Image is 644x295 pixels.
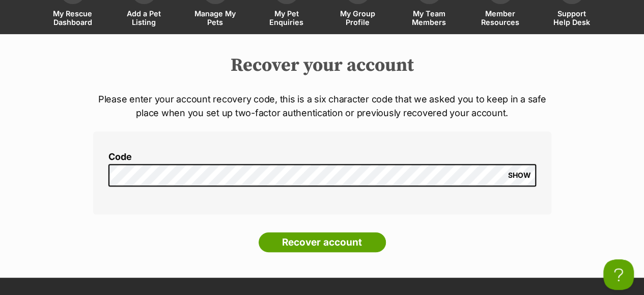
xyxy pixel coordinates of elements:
[121,9,167,26] span: Add a Pet Listing
[549,9,595,26] span: Support Help Desk
[93,55,551,77] h2: Recover your account
[508,171,531,179] span: SHOW
[50,9,96,26] span: My Rescue Dashboard
[478,9,523,26] span: Member Resources
[603,259,634,290] iframe: Help Scout Beacon - Open
[406,9,452,26] span: My Team Members
[108,152,536,163] label: Code
[192,9,238,26] span: Manage My Pets
[335,9,381,26] span: My Group Profile
[264,9,310,26] span: My Pet Enquiries
[259,232,386,253] input: Recover account
[93,92,551,120] p: Please enter your account recovery code, this is a six character code that we asked you to keep i...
